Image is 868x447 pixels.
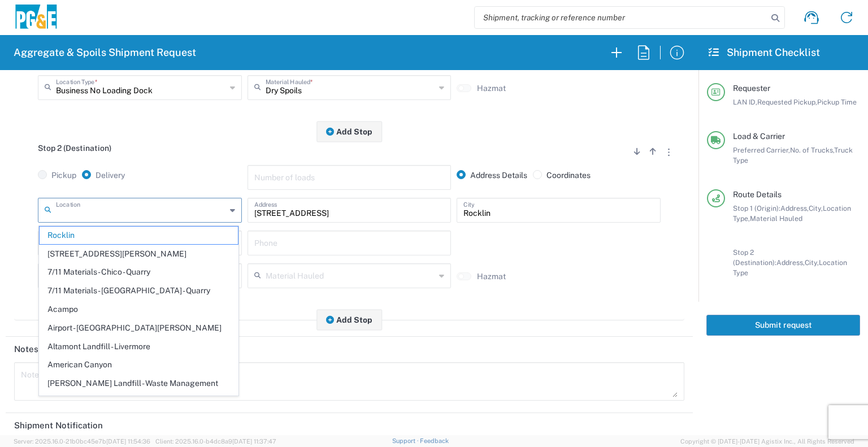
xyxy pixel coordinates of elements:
span: No. of Trucks, [790,146,834,154]
span: American Canyon [40,356,238,374]
span: Requester [733,84,770,93]
span: LAN ID, [733,98,757,106]
span: Copyright © [DATE]-[DATE] Agistix Inc., All Rights Reserved [680,436,854,446]
span: Rocklin [40,227,238,244]
span: 7/11 Materials - Chico - Quarry [40,263,238,281]
span: [STREET_ADDRESS][PERSON_NAME] [40,245,238,263]
span: Pickup Time [817,98,857,106]
a: Support [392,437,420,444]
span: Address, [780,204,809,212]
label: Hazmat [477,271,506,281]
span: Requested Pickup, [757,98,817,106]
span: Acampo [40,301,238,318]
span: Address, [776,258,805,267]
span: City, [805,258,819,267]
button: Add Stop [316,309,382,330]
span: Stop 1 (Origin): [733,204,780,212]
span: [DATE] 11:37:47 [232,438,276,445]
input: Shipment, tracking or reference number [475,7,767,28]
span: Load & Carrier [733,132,785,141]
span: Client: 2025.16.0-b4dc8a9 [155,438,276,445]
span: Stop 2 (Destination): [733,248,776,267]
h2: Shipment Checklist [709,46,820,59]
h2: Shipment Notification [14,420,103,431]
span: [PERSON_NAME] Landfill - Waste Management Landfill Class II [40,375,238,410]
span: Server: 2025.16.0-21b0bc45e7b [14,438,150,445]
span: Preferred Carrier, [733,146,790,154]
span: Altamont Landfill - Livermore [40,338,238,355]
span: [DATE] 11:54:36 [106,438,150,445]
a: Feedback [420,437,449,444]
label: Address Details [457,170,527,180]
img: pge [14,5,59,31]
h2: Notes [14,344,38,355]
h2: Aggregate & Spoils Shipment Request [14,46,196,59]
label: Hazmat [477,83,506,93]
button: Submit request [706,315,860,336]
span: Material Hauled [750,214,802,223]
button: Add Stop [316,121,382,142]
span: Route Details [733,190,782,199]
span: Airport - [GEOGRAPHIC_DATA][PERSON_NAME] [40,319,238,337]
span: City, [809,204,823,212]
label: Coordinates [533,170,591,180]
span: Stop 2 (Destination) [38,144,111,153]
span: 7/11 Materials - [GEOGRAPHIC_DATA] - Quarry [40,282,238,300]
